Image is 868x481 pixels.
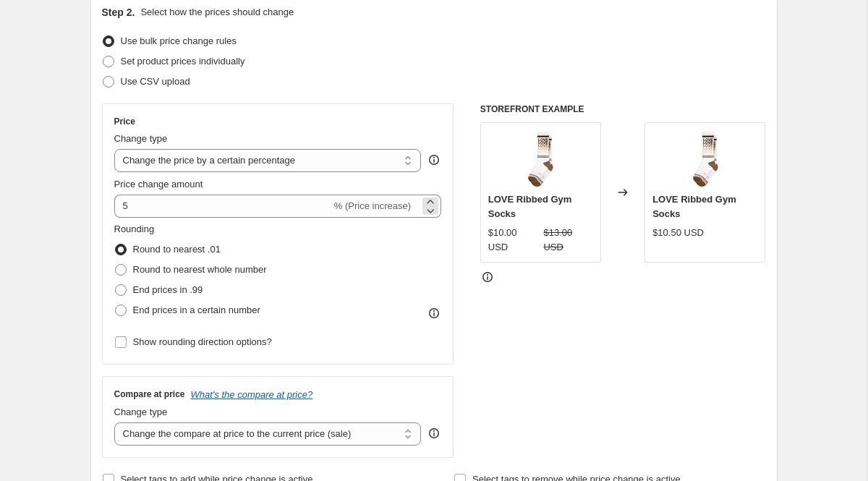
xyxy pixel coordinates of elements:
span: $13.00 USD [543,227,572,252]
span: LOVE Ribbed Gym Socks [488,194,572,219]
input: -15 [114,195,331,218]
span: Use bulk price change rules [121,35,237,46]
span: Use CSV upload [121,76,190,87]
span: End prices in .99 [133,284,203,295]
button: What's the compare at price? [191,389,313,400]
span: Change type [114,133,168,144]
span: End prices in a certain number [133,305,260,315]
h3: Price [114,116,135,127]
div: help [427,426,441,440]
span: % (Price increase) [334,200,411,211]
span: $10.00 USD [488,227,517,252]
span: Change type [114,406,168,417]
img: love-ribbed-gym-socks-black-owned-t-shirt-busines_80x.jpg [511,130,569,188]
div: help [427,153,441,167]
span: Rounding [114,224,155,234]
span: Set product prices individually [121,56,245,67]
span: LOVE Ribbed Gym Socks [652,194,736,219]
span: Round to nearest .01 [133,244,221,255]
h2: Step 2. [102,5,135,20]
h6: STOREFRONT EXAMPLE [480,103,766,115]
h3: Compare at price [114,388,185,400]
span: $10.50 USD [652,227,704,238]
span: Round to nearest whole number [133,264,267,275]
span: Price change amount [114,179,203,190]
p: Select how the prices should change [140,5,294,20]
img: love-ribbed-gym-socks-black-owned-t-shirt-busines_80x.jpg [676,130,734,188]
span: Show rounding direction options? [133,336,272,347]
